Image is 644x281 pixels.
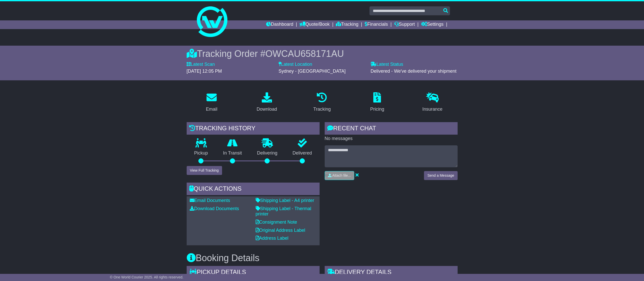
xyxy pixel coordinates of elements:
[394,20,415,29] a: Support
[253,91,280,114] a: Download
[187,150,216,156] p: Pickup
[110,275,184,279] span: © One World Courier 2025. All rights reserved.
[256,198,314,203] a: Shipping Label - A4 printer
[265,48,344,59] span: OWCAU658171AU
[190,198,230,203] a: Email Documents
[257,106,277,113] div: Download
[370,106,384,113] div: Pricing
[419,91,446,114] a: Insurance
[336,20,358,29] a: Tracking
[250,150,285,156] p: Delivering
[313,106,331,113] div: Tracking
[187,48,458,59] div: Tracking Order #
[285,150,320,156] p: Delivered
[187,183,320,196] div: Quick Actions
[266,20,293,29] a: Dashboard
[187,122,320,136] div: Tracking history
[190,206,239,211] a: Download Documents
[279,69,346,74] span: Sydney - [GEOGRAPHIC_DATA]
[367,91,388,114] a: Pricing
[422,106,443,113] div: Insurance
[325,136,458,142] p: No messages
[187,253,458,263] h3: Booking Details
[206,106,217,113] div: Email
[187,266,320,280] div: Pickup Details
[256,220,297,225] a: Consignment Note
[310,91,334,114] a: Tracking
[187,62,215,67] label: Latest Scan
[421,20,444,29] a: Settings
[187,69,222,74] span: [DATE] 12:05 PM
[256,236,289,241] a: Address Label
[256,228,305,233] a: Original Address Label
[215,150,250,156] p: In Transit
[279,62,312,67] label: Latest Location
[187,166,222,175] button: View Full Tracking
[371,69,456,74] span: Delivered - We've delivered your shipment
[325,122,458,136] div: RECENT CHAT
[365,20,388,29] a: Financials
[202,91,221,114] a: Email
[325,266,458,280] div: Delivery Details
[256,206,311,217] a: Shipping Label - Thermal printer
[299,20,330,29] a: Quote/Book
[371,62,403,67] label: Latest Status
[424,171,457,180] button: Send a Message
